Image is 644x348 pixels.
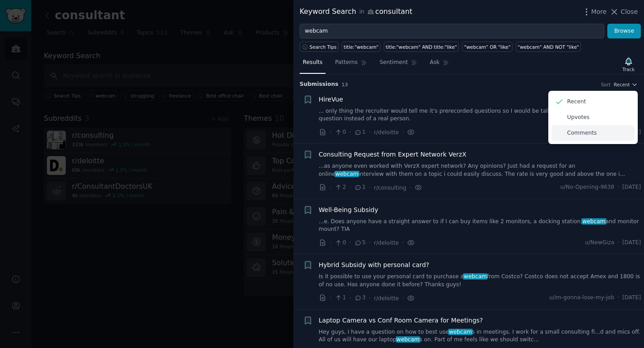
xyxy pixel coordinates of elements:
span: · [330,293,331,303]
button: Track [619,55,638,74]
button: More [582,7,607,17]
a: Well-Being Subsidy [319,205,378,215]
span: Submission s [300,81,339,89]
div: "webcam" OR "like" [464,44,511,50]
span: · [349,238,351,247]
span: 13 [342,82,348,87]
span: More [591,7,607,17]
span: u/NewGiza [585,239,614,247]
button: Recent [614,81,638,88]
span: r/deloitte [374,129,399,136]
div: title:"webcam" [344,44,379,50]
span: webcam [396,336,420,343]
span: · [330,127,331,137]
span: · [369,293,371,303]
span: Patterns [335,59,357,67]
a: Patterns [332,55,370,74]
a: "webcam" AND NOT "like" [516,42,581,52]
a: Ask [427,55,452,74]
span: webcam [581,218,606,225]
input: Try a keyword related to your business [300,24,604,39]
a: HireVue [319,95,343,104]
span: r/consulting [374,185,406,191]
a: title:"webcam" AND title:"like" [384,42,459,52]
span: 2 [335,183,346,191]
a: "webcam" OR "like" [462,42,513,52]
a: ...as anyone even worked with VerzX expert network? Any opinions? Just had a request for an onlin... [319,162,641,178]
span: r/deloitte [374,295,399,301]
span: · [349,183,351,192]
a: ... only thing the recruiter would tell me it's prerecorded questions so I would be talking into ... [319,107,641,123]
span: Search Tips [309,44,337,50]
span: · [330,238,331,247]
span: · [402,238,404,247]
a: Hybrid Subsidy with personal card? [319,260,429,270]
span: 0 [335,239,346,247]
span: 0 [335,128,346,136]
span: [DATE] [623,183,641,191]
span: Recent [614,81,630,88]
span: 1 [354,128,365,136]
button: Close [610,7,638,17]
a: Results [300,55,326,74]
span: 3 [354,294,365,302]
span: · [409,183,411,192]
div: Sort [601,81,611,88]
span: u/im-gonna-lose-my-job [549,294,614,302]
span: · [369,127,371,137]
span: Close [621,7,638,17]
span: · [618,294,619,302]
div: "webcam" AND NOT "like" [518,44,579,50]
span: · [618,183,619,191]
div: Keyword Search consultant [300,6,412,17]
a: Sentiment [377,55,420,74]
span: · [402,293,404,303]
span: 1 [354,183,365,191]
p: Comments [567,129,597,137]
span: [DATE] [623,294,641,302]
span: · [349,293,351,303]
span: in [359,8,364,16]
a: Laptop Camera vs Conf Room Camera for Meetings? [319,316,483,325]
button: Search Tips [300,42,339,52]
span: Results [303,59,322,67]
span: webcam [463,273,487,280]
button: Browse [607,24,641,39]
span: u/No-Opening-9638 [560,183,614,191]
p: Recent [567,98,586,106]
span: 5 [354,239,365,247]
a: Is it possible to use your personal card to purchase awebcamfrom Costco? Costco does not accept A... [319,273,641,289]
span: webcam [448,329,473,335]
span: r/deloitte [374,240,399,246]
a: Consulting Request from Expert Network VerzX [319,150,466,159]
span: · [402,127,404,137]
span: · [349,127,351,137]
span: · [369,238,371,247]
div: Track [623,66,635,72]
p: Upvotes [567,114,589,122]
span: · [369,183,371,192]
a: ...e. Does anyone have a straight answer to if I can buy items like 2 monitors, a docking station... [319,218,641,233]
span: Sentiment [380,59,408,67]
span: · [330,183,331,192]
span: · [618,239,619,247]
span: webcam [335,171,359,177]
a: Hey guys, I have a question on how to best usewebcams in meetings. I work for a small consulting ... [319,328,641,344]
div: title:"webcam" AND title:"like" [386,44,457,50]
a: title:"webcam" [342,42,381,52]
span: [DATE] [623,239,641,247]
span: Ask [430,59,440,67]
span: 1 [335,294,346,302]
